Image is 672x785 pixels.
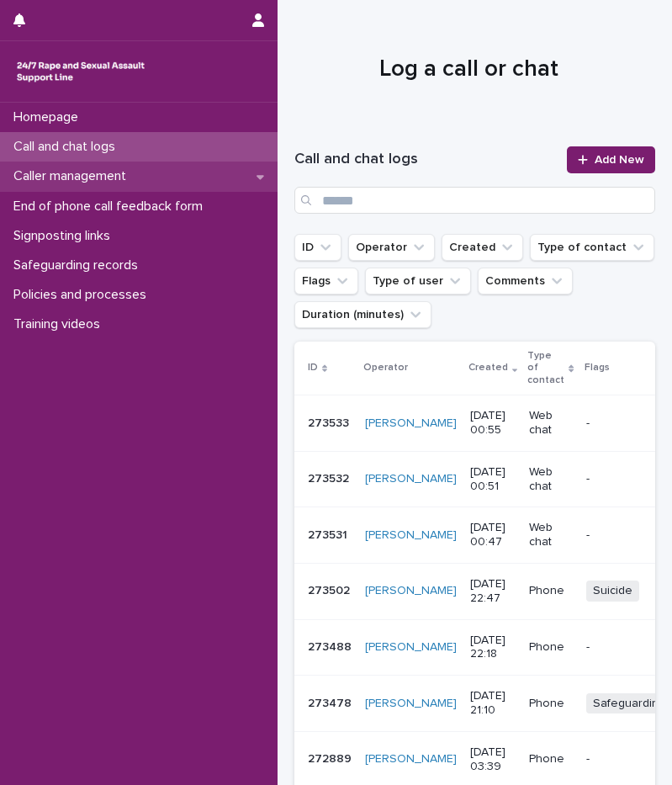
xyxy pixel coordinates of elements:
span: Add New [595,154,644,166]
a: [PERSON_NAME] [365,416,457,431]
p: Phone [529,584,572,598]
span: Suicide [586,581,639,602]
p: End of phone call feedback form [7,199,216,215]
button: Flags [294,268,358,294]
p: Phone [529,752,572,766]
p: [DATE] 03:39 [470,745,516,774]
p: Type of contact [527,347,564,390]
p: ID [308,358,318,377]
a: [PERSON_NAME] [365,584,457,598]
p: Training videos [7,316,114,332]
button: Operator [348,234,435,261]
p: Call and chat logs [7,139,129,155]
button: Type of contact [530,234,654,261]
button: Created [442,234,523,261]
p: Safeguarding records [7,257,151,273]
p: Signposting links [7,228,124,244]
p: 273488 [308,637,355,655]
p: Web chat [529,521,572,549]
p: 273502 [308,581,353,598]
button: Duration (minutes) [294,301,431,328]
img: rhQMoQhaT3yELyF149Cw [13,55,148,88]
h1: Call and chat logs [294,150,557,170]
a: [PERSON_NAME] [365,528,457,543]
p: [DATE] 00:55 [470,409,516,438]
a: [PERSON_NAME] [365,640,457,655]
p: [DATE] 21:10 [470,689,516,718]
p: 273531 [308,525,351,543]
p: Caller management [7,168,140,184]
p: Policies and processes [7,287,160,303]
p: [DATE] 22:18 [470,634,516,662]
a: Add New [567,146,655,173]
button: ID [294,234,341,261]
button: Comments [478,268,573,294]
p: 273533 [308,413,352,431]
p: 272889 [308,749,355,766]
p: [DATE] 00:47 [470,521,516,549]
p: Homepage [7,109,92,125]
input: Search [294,187,655,214]
p: Phone [529,697,572,711]
a: [PERSON_NAME] [365,752,457,766]
p: [DATE] 22:47 [470,577,516,606]
p: Web chat [529,465,572,494]
h1: Log a call or chat [294,54,643,85]
p: Web chat [529,409,572,438]
p: Phone [529,640,572,655]
p: Flags [585,358,610,377]
p: Created [468,358,508,377]
p: 273478 [308,693,355,711]
p: Operator [363,358,408,377]
p: [DATE] 00:51 [470,465,516,494]
button: Type of user [365,268,471,294]
a: [PERSON_NAME] [365,472,457,486]
a: [PERSON_NAME] [365,697,457,711]
p: 273532 [308,469,352,486]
